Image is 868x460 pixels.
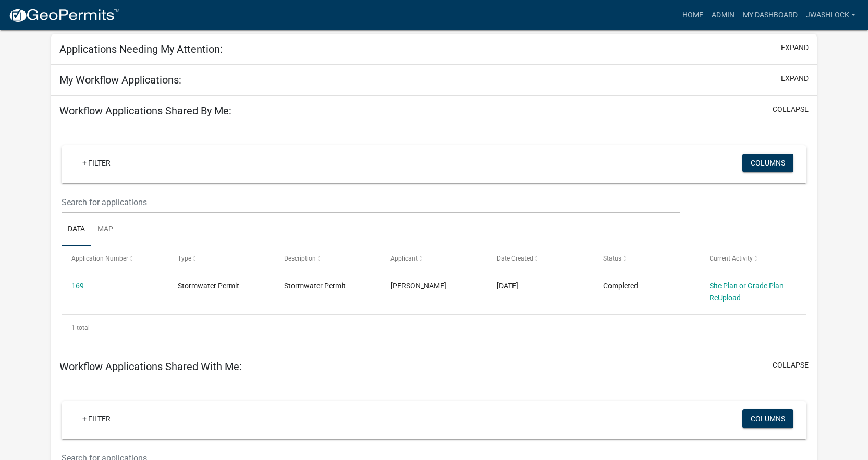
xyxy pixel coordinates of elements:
button: collapse [773,360,809,371]
datatable-header-cell: Current Activity [700,246,806,271]
span: Stormwater Permit [284,281,346,290]
a: Admin [707,5,739,25]
datatable-header-cell: Description [274,246,381,271]
datatable-header-cell: Application Number [62,246,168,271]
h5: Applications Needing My Attention: [59,43,223,55]
a: Map [91,213,119,246]
a: Data [62,213,91,246]
input: Search for applications [62,192,679,213]
span: 09/26/2022 [497,281,518,290]
span: Brett Kiracofe [390,281,446,290]
button: expand [781,73,809,84]
span: Application Number [71,255,128,262]
button: expand [781,42,809,53]
a: Home [678,5,707,25]
datatable-header-cell: Status [593,246,700,271]
a: jwashlock [802,5,860,25]
a: + Filter [74,409,119,428]
datatable-header-cell: Type [168,246,274,271]
span: Description [284,255,316,262]
button: collapse [773,104,809,115]
datatable-header-cell: Date Created [487,246,593,271]
span: Stormwater Permit [178,281,239,290]
a: 169 [71,281,84,290]
span: Type [178,255,191,262]
div: collapse [51,126,817,351]
h5: My Workflow Applications: [59,74,181,86]
span: Status [603,255,621,262]
h5: Workflow Applications Shared By Me: [59,104,231,117]
a: My Dashboard [739,5,802,25]
h5: Workflow Applications Shared With Me: [59,360,242,373]
span: Completed [603,281,638,290]
a: + Filter [74,154,119,172]
a: Site Plan or Grade Plan ReUpload [710,281,784,302]
span: Date Created [497,255,533,262]
span: Applicant [390,255,418,262]
button: Columns [742,409,793,428]
span: Current Activity [710,255,753,262]
button: Columns [742,154,793,172]
datatable-header-cell: Applicant [381,246,487,271]
div: 1 total [62,315,806,341]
